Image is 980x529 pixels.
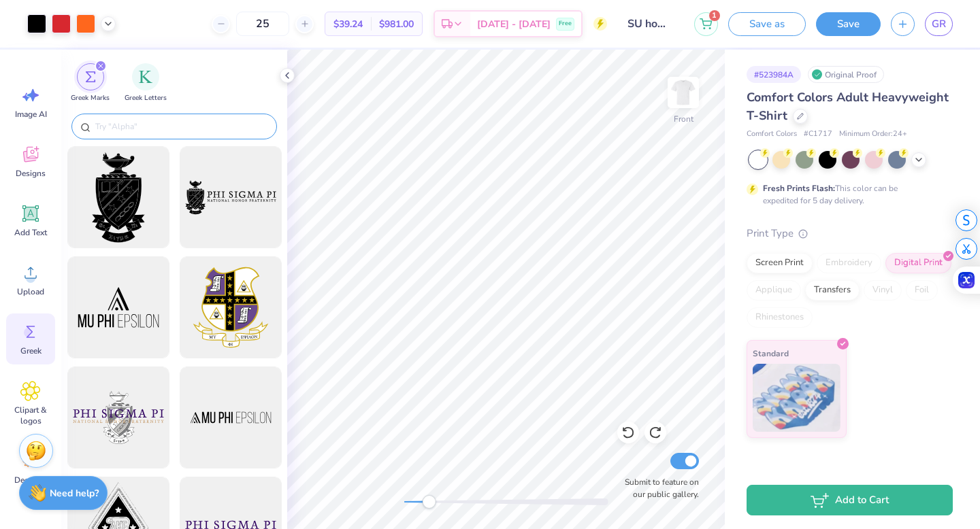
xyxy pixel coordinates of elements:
[8,405,53,426] span: Clipart & logos
[709,10,720,21] span: 1
[747,253,813,273] div: Screen Print
[728,12,806,36] button: Save as
[617,10,684,37] input: Untitled Design
[694,12,718,36] button: 1
[422,495,436,509] div: Accessibility label
[125,63,167,103] div: filter for Greek Letters
[670,79,697,106] img: Front
[617,476,699,500] label: Submit to feature on our public gallery.
[747,485,953,515] button: Add to Cart
[15,109,47,120] span: Image AI
[763,183,835,194] strong: Fresh Prints Flash:
[85,71,96,82] img: Greek Marks Image
[94,120,268,133] input: Try "Alpha"
[71,63,110,103] div: filter for Greek Marks
[139,70,152,84] img: Greek Letters Image
[805,280,860,301] div: Transfers
[71,93,110,103] span: Greek Marks
[747,129,797,140] span: Comfort Colors
[753,364,840,432] img: Standard
[839,129,907,140] span: Minimum Order: 24 +
[747,89,949,124] span: Comfort Colors Adult Heavyweight T-Shirt
[17,286,44,297] span: Upload
[477,17,551,31] span: [DATE] - [DATE]
[864,280,902,301] div: Vinyl
[747,307,813,328] div: Rhinestones
[747,280,801,301] div: Applique
[71,63,110,103] button: filter button
[804,129,832,140] span: # C1717
[559,19,572,29] span: Free
[747,226,953,241] div: Print Type
[906,280,938,301] div: Foil
[816,12,881,36] button: Save
[125,93,167,103] span: Greek Letters
[379,17,414,31] span: $981.00
[14,475,47,485] span: Decorate
[14,227,47,238] span: Add Text
[885,253,951,273] div: Digital Print
[932,16,946,32] span: GR
[753,346,789,360] span: Standard
[50,487,99,500] strong: Need help?
[747,66,801,83] div: # 523984A
[20,345,42,356] span: Greek
[125,63,167,103] button: filter button
[674,113,693,125] div: Front
[925,12,953,36] a: GR
[817,253,881,273] div: Embroidery
[333,17,363,31] span: $39.24
[16,168,46,179] span: Designs
[763,182,930,207] div: This color can be expedited for 5 day delivery.
[236,12,289,36] input: – –
[808,66,884,83] div: Original Proof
